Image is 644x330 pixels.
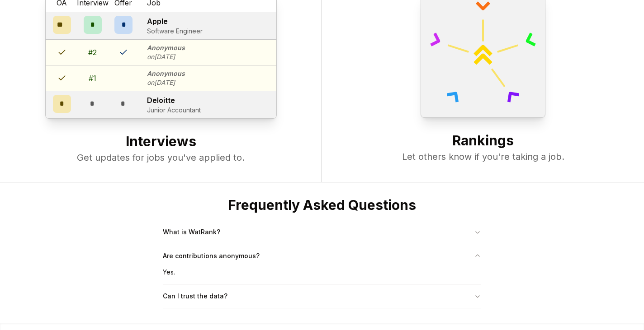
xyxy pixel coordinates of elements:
[163,197,481,213] h2: Frequently Asked Questions
[163,244,481,268] button: Are contributions anonymous?
[163,284,481,308] button: Can I trust the data?
[89,73,96,84] div: # 1
[147,27,203,36] p: Software Engineer
[147,52,185,61] p: on [DATE]
[340,132,626,150] h2: Rankings
[147,16,203,27] p: Apple
[147,43,185,52] p: Anonymous
[147,95,201,106] p: Deloitte
[163,268,481,284] div: Are contributions anonymous?
[147,78,185,87] p: on [DATE]
[88,47,97,58] div: # 2
[163,268,481,284] div: Yes.
[147,106,201,115] p: Junior Accountant
[18,133,303,151] h2: Interviews
[147,69,185,78] p: Anonymous
[18,151,303,164] p: Get updates for jobs you've applied to.
[340,150,626,163] p: Let others know if you're taking a job.
[163,220,481,244] button: What is WatRank?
